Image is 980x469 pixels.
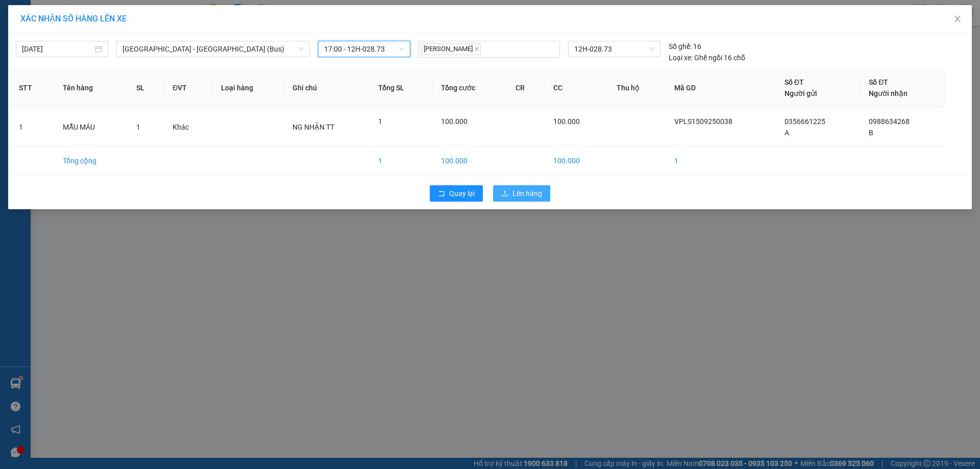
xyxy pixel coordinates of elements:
[11,68,55,108] th: STT
[22,43,93,55] input: 15/09/2025
[164,108,212,147] td: Khác
[869,129,873,137] span: B
[213,68,284,108] th: Loại hàng
[324,41,404,57] span: 17:00 - 12H-028.73
[55,108,129,147] td: MẪU MÁU
[545,147,608,175] td: 100.000
[608,68,667,108] th: Thu hộ
[512,188,542,199] span: Lên hàng
[128,68,164,108] th: SL
[574,41,654,57] span: 12H-028.73
[370,147,433,175] td: 1
[785,78,804,86] span: Số ĐT
[298,46,304,52] span: down
[666,68,776,108] th: Mã GD
[421,43,481,55] span: [PERSON_NAME]
[669,52,745,63] div: Ghế ngồi 16 chỗ
[449,188,475,199] span: Quay lại
[20,14,127,23] span: XÁC NHẬN SỐ HÀNG LÊN XE
[507,68,545,108] th: CR
[55,147,129,175] td: Tổng cộng
[785,129,789,137] span: A
[474,46,479,52] span: close
[943,5,972,34] button: Close
[545,68,608,108] th: CC
[869,89,908,97] span: Người nhận
[136,123,140,131] span: 1
[164,68,212,108] th: ĐVT
[669,41,701,52] div: 16
[433,68,507,108] th: Tổng cước
[378,117,382,126] span: 1
[674,117,732,126] span: VPLS1509250038
[666,147,776,175] td: 1
[553,117,580,126] span: 100.000
[438,190,445,198] span: rollback
[953,15,962,23] span: close
[430,185,483,202] button: rollbackQuay lại
[669,41,692,52] span: Số ghế:
[292,123,334,131] span: NG NHẬN TT
[669,52,693,63] span: Loại xe:
[869,117,910,126] span: 0988634268
[55,68,129,108] th: Tên hàng
[433,147,507,175] td: 100.000
[501,190,508,198] span: upload
[785,89,817,97] span: Người gửi
[441,117,468,126] span: 100.000
[122,41,304,57] span: Lạng Sơn - Hà Nội (Bus)
[493,185,550,202] button: uploadLên hàng
[785,117,825,126] span: 0356661225
[284,68,370,108] th: Ghi chú
[370,68,433,108] th: Tổng SL
[11,108,55,147] td: 1
[869,78,888,86] span: Số ĐT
